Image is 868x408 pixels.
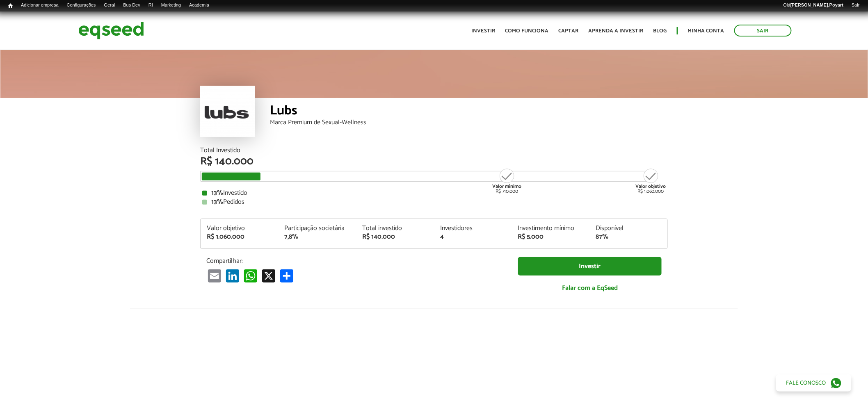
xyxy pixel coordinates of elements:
[202,199,666,205] div: Pedidos
[518,234,584,240] div: R$ 5.000
[362,234,428,240] div: R$ 140.000
[505,28,549,34] a: Como funciona
[185,2,213,9] a: Academia
[635,168,666,194] div: R$ 1.060.000
[518,257,662,276] a: Investir
[8,3,13,9] span: Início
[472,28,496,34] a: Investir
[206,257,506,265] p: Compartilhar:
[202,190,666,196] div: Investido
[224,269,241,283] a: LinkedIn
[362,225,428,232] div: Total investido
[119,2,144,9] a: Bus Dev
[200,147,668,154] div: Total Investido
[790,2,843,7] strong: [PERSON_NAME].Poyart
[440,225,506,232] div: Investidores
[653,28,667,34] a: Blog
[596,225,661,232] div: Disponível
[78,20,144,41] img: EqSeed
[200,156,668,167] div: R$ 140.000
[589,28,644,34] a: Aprenda a investir
[270,119,668,126] div: Marca Premium de Sexual-Wellness
[17,2,63,9] a: Adicionar empresa
[635,182,666,190] strong: Valor objetivo
[285,234,350,240] div: 7,8%
[776,374,852,392] a: Fale conosco
[63,2,100,9] a: Configurações
[518,280,662,296] a: Falar com a EqSeed
[242,269,259,283] a: WhatsApp
[518,225,584,232] div: Investimento mínimo
[270,104,668,119] div: Lubs
[207,225,272,232] div: Valor objetivo
[279,269,295,283] a: Compartilhar
[596,234,661,240] div: 87%
[100,2,119,9] a: Geral
[734,25,792,36] a: Sair
[440,234,506,240] div: 4
[207,234,272,240] div: R$ 1.060.000
[206,269,223,283] a: Email
[211,196,223,207] strong: 13%
[847,2,864,9] a: Sair
[4,2,17,10] a: Início
[492,182,521,190] strong: Valor mínimo
[688,28,724,34] a: Minha conta
[144,2,157,9] a: RI
[157,2,185,9] a: Marketing
[285,225,350,232] div: Participação societária
[559,28,579,34] a: Captar
[260,269,277,283] a: X
[491,168,522,194] div: R$ 710.000
[211,187,223,198] strong: 13%
[779,2,848,9] a: Olá[PERSON_NAME].Poyart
